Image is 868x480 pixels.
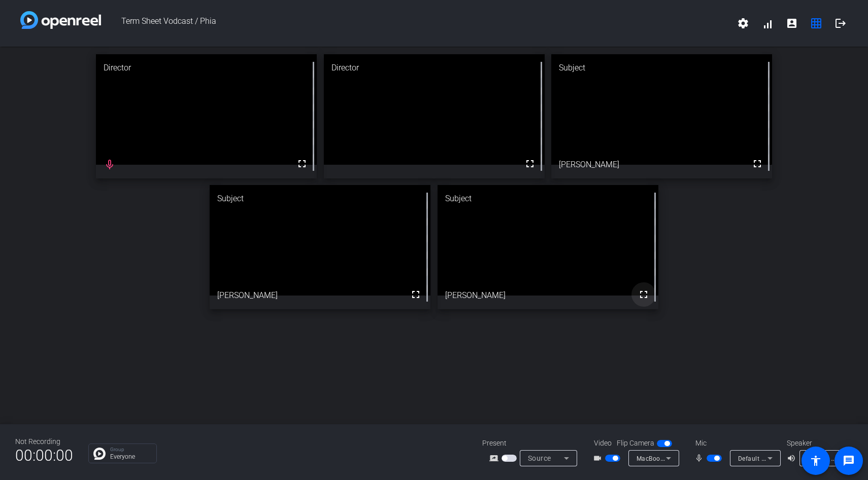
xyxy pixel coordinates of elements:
[694,452,707,464] mat-icon: mic_none
[786,17,798,29] mat-icon: account_box
[594,438,612,449] span: Video
[15,436,73,447] div: Not Recording
[20,11,101,29] img: white-gradient.svg
[810,455,822,467] mat-icon: accessibility
[737,17,749,29] mat-icon: settings
[637,454,738,462] span: MacBook Air Camera (0000:0001)
[617,438,654,449] span: Flip Camera
[787,438,848,449] div: Speaker
[101,11,731,35] span: Term Sheet Vodcast / Phia
[810,17,822,29] mat-icon: grid_on
[834,17,847,29] mat-icon: logout
[110,447,151,452] p: Group
[843,455,855,467] mat-icon: message
[438,185,658,212] div: Subject
[685,438,787,449] div: Mic
[210,185,430,212] div: Subject
[324,54,545,82] div: Director
[593,452,605,464] mat-icon: videocam_outline
[787,452,799,464] mat-icon: volume_up
[755,11,780,35] button: signal_cellular_alt
[93,448,106,460] img: Chat Icon
[482,438,584,449] div: Present
[489,452,502,464] mat-icon: screen_share_outline
[410,288,422,301] mat-icon: fullscreen
[15,443,73,468] span: 00:00:00
[296,158,308,170] mat-icon: fullscreen
[528,454,551,462] span: Source
[110,454,151,460] p: Everyone
[96,54,317,82] div: Director
[638,288,650,301] mat-icon: fullscreen
[524,158,536,170] mat-icon: fullscreen
[751,158,763,170] mat-icon: fullscreen
[738,454,866,462] span: Default - MacBook Air Microphone (Built-in)
[551,54,772,82] div: Subject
